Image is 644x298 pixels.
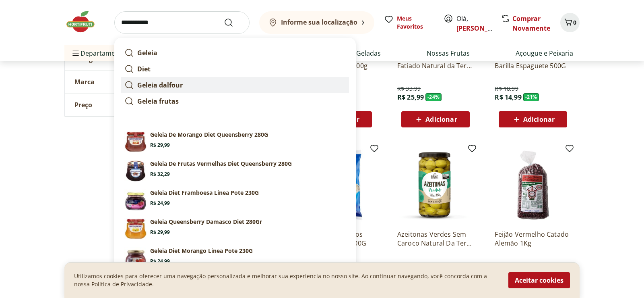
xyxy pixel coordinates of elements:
[137,81,183,90] strong: Geleia dalfour
[124,247,147,269] img: Principal
[137,65,151,73] strong: Diet
[150,189,259,197] p: Geleia Diet Framboesa Linea Pote 230G
[397,85,421,93] span: R$ 33,99
[259,11,374,34] button: Informe sua localização
[121,215,349,244] a: PrincipalGeleia Queensberry Damasco Diet 280GrR$ 29,99
[495,93,521,102] span: R$ 14,99
[121,77,349,93] a: Geleia dalfour
[499,111,567,127] button: Adicionar
[281,18,357,27] b: Informe sua localização
[71,44,80,63] button: Menu
[456,24,509,33] a: [PERSON_NAME]
[121,61,349,77] a: Diet
[65,94,186,116] button: Preço
[495,230,571,248] a: Feijão Vermelho Catado Alemão 1Kg
[124,160,147,182] img: Principal
[560,13,580,32] button: Carrinho
[397,230,474,248] a: Azeitonas Verdes Sem Caroco Natural Da Terra 160g
[65,71,186,93] button: Marca
[456,14,492,33] span: Olá,
[137,97,179,106] strong: Geleia frutas
[397,52,474,70] a: Salmão Defumado Fatiado Natural da Terra 80g
[121,93,349,109] a: Geleia frutas
[516,48,573,58] a: Açougue e Peixaria
[573,19,576,26] span: 0
[495,147,571,223] img: Feijão Vermelho Catado Alemão 1Kg
[150,258,170,265] span: R$ 24,99
[150,142,170,148] span: R$ 29,99
[124,131,147,153] img: Principal
[74,272,499,288] p: Utilizamos cookies para oferecer uma navegação personalizada e melhorar sua experiencia no nosso ...
[508,272,570,288] button: Aceitar cookies
[150,218,262,226] p: Geleia Queensberry Damasco Diet 280Gr
[150,200,170,206] span: R$ 24,99
[224,18,243,27] button: Submit Search
[121,185,349,215] a: PrincipalGeleia Diet Framboesa Linea Pote 230GR$ 24,99
[124,189,147,211] img: Principal
[397,15,434,31] span: Meus Favoritos
[150,171,170,177] span: R$ 32,29
[124,218,147,240] img: Principal
[384,15,434,31] a: Meus Favoritos
[397,93,424,102] span: R$ 25,99
[74,101,92,109] span: Preço
[150,247,253,255] p: Geleia Diet Morango Linea Pote 230G
[495,52,571,70] a: Macarrão Com Ovos Barilla Espaguete 500G
[121,127,349,156] a: PrincipalGeleia De Morango Diet Queensberry 280GR$ 29,99
[512,14,550,33] a: Comprar Novamente
[74,78,95,86] span: Marca
[150,131,268,139] p: Geleia De Morango Diet Queensberry 280G
[523,116,555,123] span: Adicionar
[150,229,170,235] span: R$ 29,99
[495,85,518,93] span: R$ 18,99
[121,244,349,273] a: PrincipalGeleia Diet Morango Linea Pote 230GR$ 24,99
[401,111,470,127] button: Adicionar
[64,10,105,34] img: Hortifruti
[425,116,457,123] span: Adicionar
[397,147,474,223] img: Azeitonas Verdes Sem Caroco Natural Da Terra 160g
[114,11,250,34] input: search
[523,93,539,101] span: - 21 %
[150,160,292,168] p: Geleia De Frutas Vermelhas Diet Queensberry 280G
[427,48,470,58] a: Nossas Frutas
[121,156,349,185] a: PrincipalGeleia De Frutas Vermelhas Diet Queensberry 280GR$ 32,29
[425,93,442,101] span: - 24 %
[121,45,349,61] a: Geleia
[71,44,129,63] span: Departamentos
[137,48,157,57] strong: Geleia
